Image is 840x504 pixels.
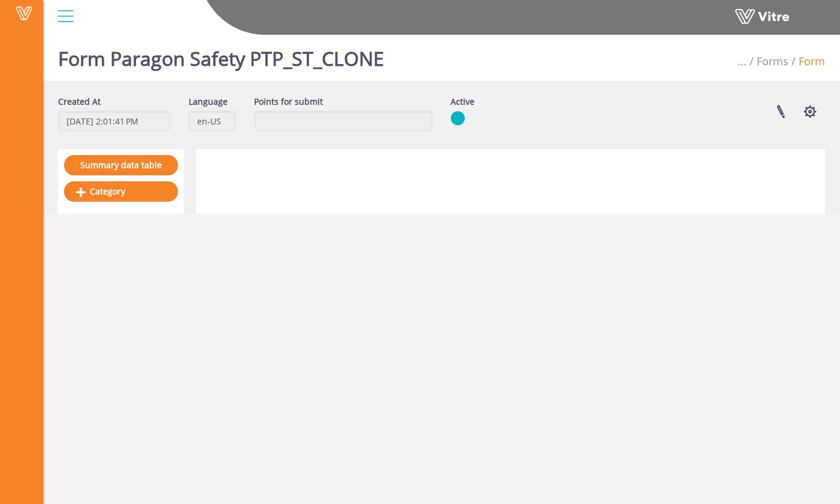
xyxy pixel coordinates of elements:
span: ... [738,54,747,68]
label: Language [189,96,228,108]
label: Points for submit [254,96,323,108]
a: Summary data table [64,155,178,175]
a: Category [64,181,178,202]
label: Active [451,96,475,108]
a: Forms [757,54,788,68]
h1: Form Paragon Safety PTP_ST_CLONE [58,30,384,81]
li: Form [788,54,825,69]
img: yes [451,111,465,126]
label: Created At [58,96,101,108]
